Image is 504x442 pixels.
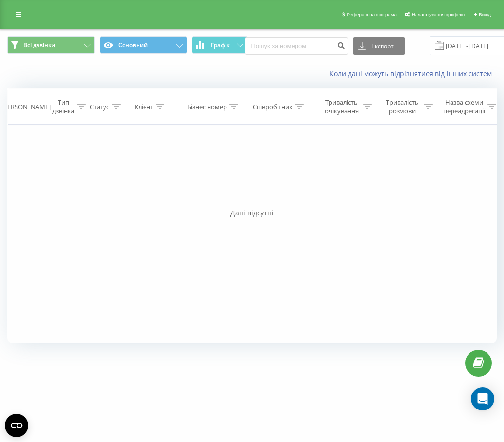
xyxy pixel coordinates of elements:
[1,103,51,111] div: [PERSON_NAME]
[7,208,497,218] div: Дані відсутні
[100,36,187,54] button: Основний
[187,103,227,111] div: Бізнес номер
[90,103,109,111] div: Статус
[23,41,55,49] span: Всі дзвінки
[253,103,293,111] div: Співробітник
[443,98,485,115] div: Назва схеми переадресації
[479,12,491,17] span: Вихід
[471,387,494,410] div: Open Intercom Messenger
[322,98,361,115] div: Тривалість очікування
[211,42,230,49] span: Графік
[5,414,28,437] button: Open CMP widget
[192,36,248,54] button: Графік
[135,103,153,111] div: Клієнт
[52,98,74,115] div: Тип дзвінка
[353,37,405,55] button: Експорт
[245,37,348,55] input: Пошук за номером
[7,36,95,54] button: Всі дзвінки
[330,69,497,78] a: Коли дані можуть відрізнятися вiд інших систем
[347,12,397,17] span: Реферальна програма
[412,12,465,17] span: Налаштування профілю
[383,98,421,115] div: Тривалість розмови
